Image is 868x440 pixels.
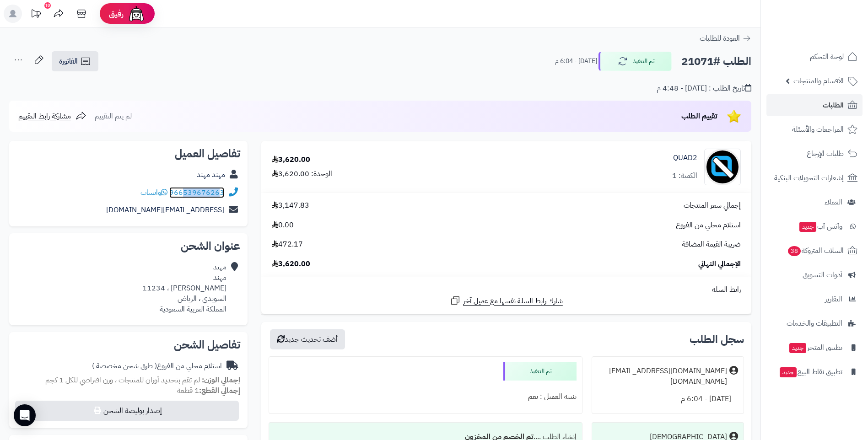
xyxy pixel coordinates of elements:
[275,388,577,406] div: تنبيه العميل : نعم
[766,312,863,334] a: التطبيقات والخدمات
[779,365,842,378] span: تطبيق نقاط البيع
[698,259,741,269] span: الإجمالي النهائي
[109,8,124,19] span: رفيق
[555,57,597,66] small: [DATE] - 6:04 م
[272,155,310,165] div: 3,620.00
[45,375,200,386] span: لم تقم بتحديد أوزان للمنتجات ، وزن افتراضي للكل 1 كجم
[788,341,842,354] span: تطبيق المتجر
[14,404,36,426] div: Open Intercom Messenger
[766,240,863,262] a: السلات المتروكة38
[766,94,863,116] a: الطلبات
[774,172,844,184] span: إشعارات التحويلات البنكية
[18,111,86,122] a: مشاركة رابط التقييم
[177,385,240,396] small: 1 قطعة
[18,111,71,122] span: مشاركة رابط التقييم
[766,215,863,237] a: وآتس آبجديد
[169,187,224,198] a: 966539676263
[803,268,842,281] span: أدوات التسويق
[788,246,801,256] span: 38
[142,262,226,314] div: مهند مهند [PERSON_NAME] ، 11234 السويدي ، الرياض المملكة العربية السعودية
[766,167,863,189] a: إشعارات التحويلات البنكية
[810,50,844,63] span: لوحة التحكم
[272,239,303,250] span: 472.17
[265,284,748,295] div: رابط السلة
[202,375,240,386] strong: إجمالي الوزن:
[24,5,47,25] a: تحديثات المنصة
[793,75,844,87] span: الأقسام والمنتجات
[766,288,863,310] a: التقارير
[705,149,740,185] img: no_image-90x90.png
[272,200,309,211] span: 3,147.83
[272,259,310,269] span: 3,620.00
[140,187,167,198] a: واتساب
[16,241,240,252] h2: عنوان الشحن
[44,2,51,9] div: 10
[825,293,842,306] span: التقارير
[272,220,294,231] span: 0.00
[806,26,859,45] img: logo-2.png
[15,401,239,421] button: إصدار بوليصة الشحن
[789,343,806,353] span: جديد
[766,143,863,165] a: طلبات الإرجاع
[766,361,863,383] a: تطبيق نقاط البيعجديد
[690,334,744,345] h3: سجل الطلب
[270,329,345,349] button: أضف تحديث جديد
[792,123,844,136] span: المراجعات والأسئلة
[766,191,863,213] a: العملاء
[197,169,225,180] a: مهند مهند
[825,196,842,209] span: العملاء
[807,147,844,160] span: طلبات الإرجاع
[450,295,563,306] a: شارك رابط السلة نفسها مع عميل آخر
[766,337,863,359] a: تطبيق المتجرجديد
[272,169,332,179] div: الوحدة: 3,620.00
[673,153,697,163] a: QUAD2
[780,367,797,377] span: جديد
[798,220,842,233] span: وآتس آب
[598,366,727,387] div: [DOMAIN_NAME][EMAIL_ADDRESS][DOMAIN_NAME]
[700,33,740,44] span: العودة للطلبات
[598,52,672,71] button: تم التنفيذ
[95,111,132,122] span: لم يتم التقييم
[676,220,741,231] span: استلام محلي من الفروع
[682,239,741,250] span: ضريبة القيمة المضافة
[766,118,863,140] a: المراجعات والأسئلة
[681,111,717,122] span: تقييم الطلب
[766,264,863,286] a: أدوات التسويق
[16,339,240,350] h2: تفاصيل الشحن
[787,317,842,330] span: التطبيقات والخدمات
[598,390,738,408] div: [DATE] - 6:04 م
[59,56,78,67] span: الفاتورة
[127,5,146,23] img: ai-face.png
[52,51,98,71] a: الفاتورة
[503,362,577,381] div: تم التنفيذ
[16,148,240,159] h2: تفاصيل العميل
[799,222,816,232] span: جديد
[106,204,224,215] a: [EMAIL_ADDRESS][DOMAIN_NAME]
[657,83,751,94] div: تاريخ الطلب : [DATE] - 4:48 م
[463,296,563,306] span: شارك رابط السلة نفسها مع عميل آخر
[199,385,240,396] strong: إجمالي القطع:
[823,99,844,112] span: الطلبات
[681,52,751,71] h2: الطلب #21071
[766,46,863,68] a: لوحة التحكم
[672,171,697,181] div: الكمية: 1
[92,361,222,371] div: استلام محلي من الفروع
[787,244,844,257] span: السلات المتروكة
[700,33,751,44] a: العودة للطلبات
[92,360,157,371] span: ( طرق شحن مخصصة )
[684,200,741,211] span: إجمالي سعر المنتجات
